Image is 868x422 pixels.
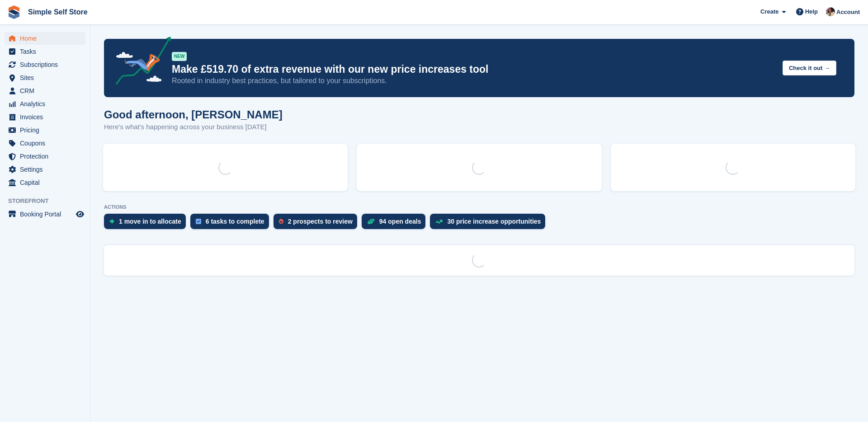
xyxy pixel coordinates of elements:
span: Sites [20,71,74,84]
a: menu [5,32,85,45]
span: Coupons [20,137,74,150]
h1: Good afternoon, [PERSON_NAME] [104,108,283,121]
button: Check it out → [783,61,836,75]
span: Home [20,32,74,45]
a: 6 tasks to complete [190,214,274,234]
span: Create [760,7,778,16]
div: NEW [172,52,187,61]
a: 94 open deals [362,214,430,234]
span: Settings [20,163,74,176]
span: CRM [20,84,74,97]
div: 94 open deals [379,218,421,225]
a: menu [5,137,85,150]
a: menu [5,71,85,84]
a: menu [5,84,85,97]
img: prospect-51fa495bee0391a8d652442698ab0144808aea92771e9ea1ae160a38d050c398.svg [279,219,283,224]
a: menu [5,208,85,220]
span: Tasks [20,45,74,58]
a: menu [5,124,85,136]
a: menu [5,111,85,123]
a: menu [5,58,85,71]
div: 30 price increase opportunities [447,218,541,225]
img: deal-1b604bf984904fb50ccaf53a9ad4b4a5d6e5aea283cecdc64d6e3604feb123c2.svg [367,218,375,225]
a: menu [5,176,85,189]
span: Invoices [20,111,74,123]
a: Simple Self Store [24,5,91,19]
span: Help [805,7,818,16]
img: stora-icon-8386f47178a22dfd0bd8f6a31ec36ba5ce8667c1dd55bd0f319d3a0aa187defe.svg [7,5,21,19]
img: move_ins_to_allocate_icon-fdf77a2bb77ea45bf5b3d319d69a93e2d87916cf1d5bf7949dd705db3b84f3ca.svg [109,219,114,224]
span: Storefront [8,197,90,206]
p: Rooted in industry best practices, but tailored to your subscriptions. [172,76,775,86]
img: Scott McCutcheon [826,7,835,16]
span: Protection [20,150,74,163]
a: menu [5,98,85,110]
a: 2 prospects to review [274,214,362,234]
span: Account [836,8,860,17]
img: price-adjustments-announcement-icon-8257ccfd72463d97f412b2fc003d46551f7dbcb40ab6d574587a9cd5c0d94... [108,37,171,88]
a: 1 move in to allocate [104,214,190,234]
span: Capital [20,176,74,189]
img: price_increase_opportunities-93ffe204e8149a01c8c9dc8f82e8f89637d9d84a8eef4429ea346261dce0b2c0.svg [435,220,443,224]
a: menu [5,150,85,163]
span: Booking Portal [20,208,74,220]
a: 30 price increase opportunities [430,214,550,234]
div: 1 move in to allocate [119,218,181,225]
span: Pricing [20,124,74,136]
p: Here's what's happening across your business [DATE] [104,122,283,132]
a: Preview store [75,209,85,220]
span: Analytics [20,98,74,110]
a: menu [5,163,85,176]
a: menu [5,45,85,58]
span: Subscriptions [20,58,74,71]
p: ACTIONS [104,204,854,210]
img: task-75834270c22a3079a89374b754ae025e5fb1db73e45f91037f5363f120a921f8.svg [196,219,201,224]
div: 2 prospects to review [288,218,353,225]
p: Make £519.70 of extra revenue with our new price increases tool [172,63,775,76]
div: 6 tasks to complete [206,218,264,225]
